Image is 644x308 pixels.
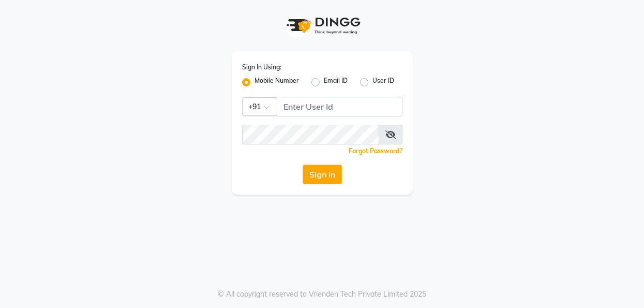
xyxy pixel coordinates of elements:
[324,76,348,89] label: Email ID
[303,165,342,184] button: Sign In
[372,76,394,89] label: User ID
[242,63,281,72] label: Sign In Using:
[254,76,299,89] label: Mobile Number
[277,97,402,116] input: Username
[281,10,364,41] img: logo1.svg
[242,125,379,144] input: Username
[349,147,402,155] a: Forgot Password?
